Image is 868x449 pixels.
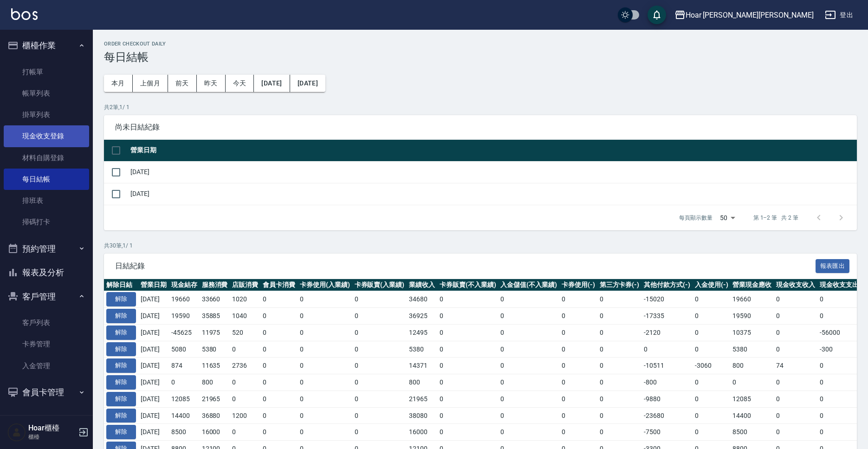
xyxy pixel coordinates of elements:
[597,341,642,358] td: 0
[559,390,597,407] td: 0
[230,279,260,291] th: 店販消費
[4,190,89,211] a: 排班表
[498,324,559,341] td: 0
[597,324,642,341] td: 0
[753,214,798,222] p: 第 1–2 筆 共 2 筆
[559,407,597,424] td: 0
[437,424,499,441] td: 0
[254,75,290,92] button: [DATE]
[774,358,817,374] td: 74
[407,424,437,441] td: 16000
[498,341,559,358] td: 0
[407,291,437,308] td: 34680
[498,291,559,308] td: 0
[197,75,226,92] button: 昨天
[816,261,850,270] a: 報表匯出
[352,291,407,308] td: 0
[693,291,731,308] td: 0
[352,341,407,358] td: 0
[138,324,169,341] td: [DATE]
[290,75,325,92] button: [DATE]
[4,169,89,190] a: 每日結帳
[200,407,230,424] td: 36880
[730,424,774,441] td: 8500
[4,125,89,147] a: 現金收支登錄
[200,358,230,374] td: 11635
[169,341,200,358] td: 5080
[437,390,499,407] td: 0
[407,358,437,374] td: 14371
[260,374,298,391] td: 0
[138,291,169,308] td: [DATE]
[597,407,642,424] td: 0
[169,279,200,291] th: 現金結存
[641,324,693,341] td: -2120
[200,424,230,441] td: 16000
[597,279,642,291] th: 第三方卡券(-)
[816,259,850,273] button: 報表匯出
[641,279,693,291] th: 其他付款方式(-)
[230,324,260,341] td: 520
[4,147,89,169] a: 材料自購登錄
[106,392,136,406] button: 解除
[774,407,817,424] td: 0
[104,241,857,250] p: 共 30 筆, 1 / 1
[200,279,230,291] th: 服務消費
[4,33,89,58] button: 櫃檯作業
[693,341,731,358] td: 0
[133,75,168,92] button: 上個月
[230,308,260,325] td: 1040
[169,308,200,325] td: 19590
[730,279,774,291] th: 營業現金應收
[774,390,817,407] td: 0
[407,374,437,391] td: 800
[4,355,89,377] a: 入金管理
[730,308,774,325] td: 19590
[498,358,559,374] td: 0
[4,312,89,333] a: 客戶列表
[200,308,230,325] td: 35885
[298,341,352,358] td: 0
[559,291,597,308] td: 0
[104,75,133,92] button: 本月
[260,358,298,374] td: 0
[498,374,559,391] td: 0
[641,308,693,325] td: -17335
[407,390,437,407] td: 21965
[260,324,298,341] td: 0
[169,358,200,374] td: 874
[597,308,642,325] td: 0
[407,279,437,291] th: 業績收入
[230,390,260,407] td: 0
[437,407,499,424] td: 0
[106,342,136,357] button: 解除
[352,424,407,441] td: 0
[716,205,738,230] div: 50
[693,374,731,391] td: 0
[559,308,597,325] td: 0
[437,374,499,391] td: 0
[693,308,731,325] td: 0
[169,324,200,341] td: -45625
[260,341,298,358] td: 0
[7,423,26,442] img: Person
[559,358,597,374] td: 0
[260,390,298,407] td: 0
[128,140,857,162] th: 營業日期
[774,308,817,325] td: 0
[200,291,230,308] td: 33660
[260,407,298,424] td: 0
[559,424,597,441] td: 0
[230,374,260,391] td: 0
[407,308,437,325] td: 36925
[104,279,138,291] th: 解除日結
[498,308,559,325] td: 0
[226,75,254,92] button: 今天
[437,324,499,341] td: 0
[693,324,731,341] td: 0
[200,374,230,391] td: 800
[104,103,857,111] p: 共 2 筆, 1 / 1
[128,161,857,183] td: [DATE]
[730,374,774,391] td: 0
[352,358,407,374] td: 0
